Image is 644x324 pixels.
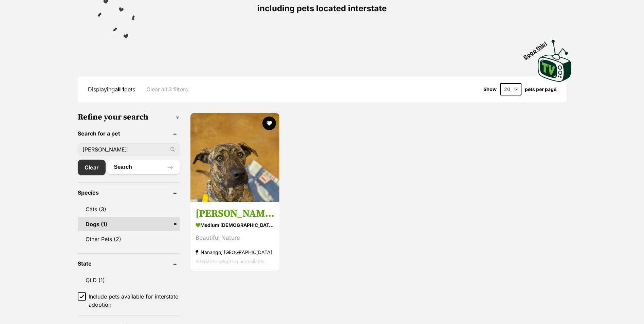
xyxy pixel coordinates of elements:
[196,248,274,257] strong: Nanango, [GEOGRAPHIC_DATA]
[483,87,497,92] span: Show
[78,160,106,175] a: Clear
[78,112,180,122] h3: Refine your search
[525,87,556,92] label: pets per page
[78,260,180,267] header: State
[196,220,274,230] strong: medium [DEMOGRAPHIC_DATA] Dog
[78,190,180,196] header: Species
[190,113,279,202] img: Stevie - Cattle Dog x Border Collie x Wolfhound Dog
[89,292,180,309] span: Include pets available for interstate adoption
[78,202,180,216] a: Cats (3)
[538,34,572,83] a: Boop this!
[196,258,264,264] span: Interstate adoption unavailable
[78,232,180,246] a: Other Pets (2)
[78,292,180,309] a: Include pets available for interstate adoption
[78,143,180,156] input: Toby
[146,86,188,92] a: Clear all 3 filters
[196,233,274,242] div: Beautiful Nature
[88,86,135,93] span: Displaying pets
[538,40,572,82] img: PetRescue TV logo
[257,3,387,13] span: including pets located interstate
[115,86,124,93] strong: all 1
[78,217,180,231] a: Dogs (1)
[190,202,279,271] a: [PERSON_NAME] medium [DEMOGRAPHIC_DATA] Dog Beautiful Nature Nanango, [GEOGRAPHIC_DATA] Interstat...
[78,130,180,137] header: Search for a pet
[196,207,274,220] h3: [PERSON_NAME]
[262,116,276,130] button: favourite
[107,160,180,174] button: Search
[78,273,180,287] a: QLD (1)
[522,36,553,60] span: Boop this!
